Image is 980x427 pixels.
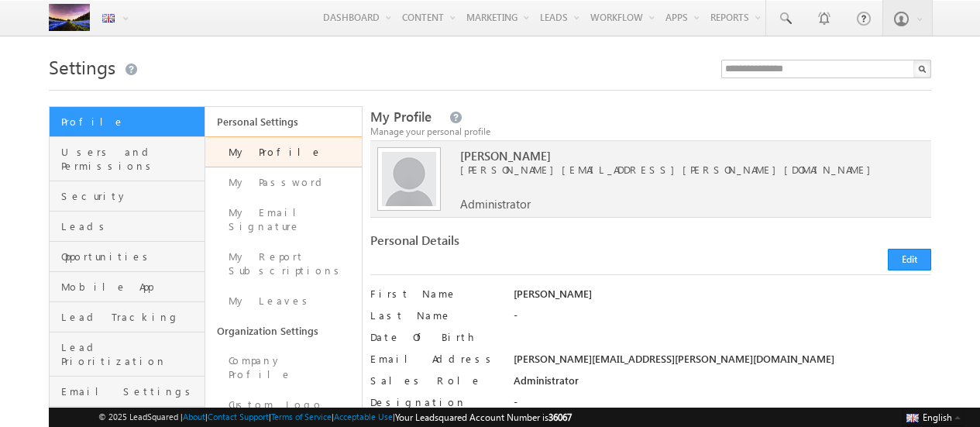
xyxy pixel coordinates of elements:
[205,286,361,316] a: My Leaves
[50,212,205,242] a: Leads
[50,302,205,332] a: Lead Tracking
[49,54,115,79] span: Settings
[98,410,572,425] span: © 2025 LeadSquared | | | | |
[888,249,931,270] button: Edit
[61,189,201,203] span: Security
[61,340,201,368] span: Lead Prioritization
[50,181,205,212] a: Security
[271,412,332,422] a: Terms of Service
[514,308,931,330] div: -
[370,374,500,387] label: Sales Role
[370,395,500,409] label: Designation
[205,346,361,390] a: Company Profile
[205,107,361,136] a: Personal Settings
[370,125,931,139] div: Manage your personal profile
[61,145,201,173] span: Users and Permissions
[205,242,361,286] a: My Report Subscriptions
[923,412,952,423] span: English
[61,310,201,324] span: Lead Tracking
[50,272,205,302] a: Mobile App
[61,280,201,294] span: Mobile App
[205,390,361,420] a: Custom Logo
[61,250,201,263] span: Opportunities
[460,197,531,211] span: Administrator
[49,4,90,31] img: Custom Logo
[61,219,201,233] span: Leads
[205,316,361,346] a: Organization Settings
[205,167,361,198] a: My Password
[205,136,361,167] a: My Profile
[370,108,432,126] span: My Profile
[514,352,931,374] div: [PERSON_NAME][EMAIL_ADDRESS][PERSON_NAME][DOMAIN_NAME]
[548,412,572,423] span: 36067
[514,374,931,395] div: Administrator
[50,107,205,137] a: Profile
[208,412,269,422] a: Contact Support
[61,115,201,129] span: Profile
[370,287,500,301] label: First Name
[370,308,500,322] label: Last Name
[514,395,931,417] div: -
[514,287,931,308] div: [PERSON_NAME]
[205,198,361,242] a: My Email Signature
[61,384,201,398] span: Email Settings
[395,412,572,423] span: Your Leadsquared Account Number is
[50,242,205,272] a: Opportunities
[370,233,644,255] div: Personal Details
[370,330,500,344] label: Date Of Birth
[460,163,909,177] span: [PERSON_NAME][EMAIL_ADDRESS][PERSON_NAME][DOMAIN_NAME]
[50,137,205,181] a: Users and Permissions
[370,352,500,366] label: Email Address
[334,412,393,422] a: Acceptable Use
[183,412,205,422] a: About
[460,149,909,163] span: [PERSON_NAME]
[903,408,965,426] button: English
[50,332,205,377] a: Lead Prioritization
[50,377,205,407] a: Email Settings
